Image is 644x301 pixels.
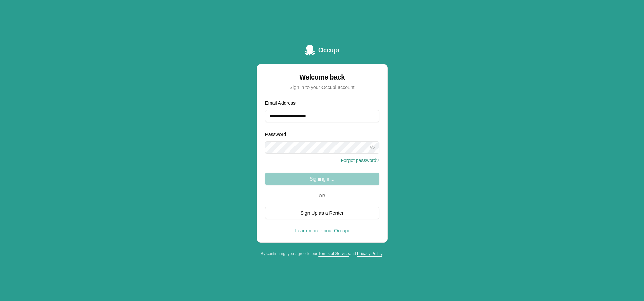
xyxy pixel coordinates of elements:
div: Welcome back [265,72,379,82]
a: Terms of Service [318,251,349,256]
a: Learn more about Occupi [295,228,349,233]
div: By continuing, you agree to our and . [257,251,388,256]
a: Privacy Policy [357,251,382,256]
button: Forgot password? [341,157,379,164]
label: Email Address [265,100,296,106]
div: Sign in to your Occupi account [265,84,379,91]
button: Sign Up as a Renter [265,207,379,219]
label: Password [265,132,286,137]
a: Occupi [305,45,339,56]
span: Occupi [318,45,339,55]
span: Or [316,193,328,199]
